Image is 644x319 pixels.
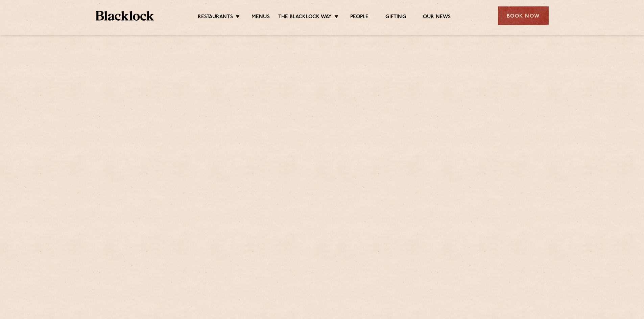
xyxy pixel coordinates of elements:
a: The Blacklock Way [278,14,332,21]
img: BL_Textured_Logo-footer-cropped.svg [96,11,154,21]
a: Restaurants [198,14,233,21]
a: Menus [252,14,270,21]
a: Our News [423,14,451,21]
div: Book Now [498,6,549,25]
a: Gifting [385,14,406,21]
a: People [350,14,368,21]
